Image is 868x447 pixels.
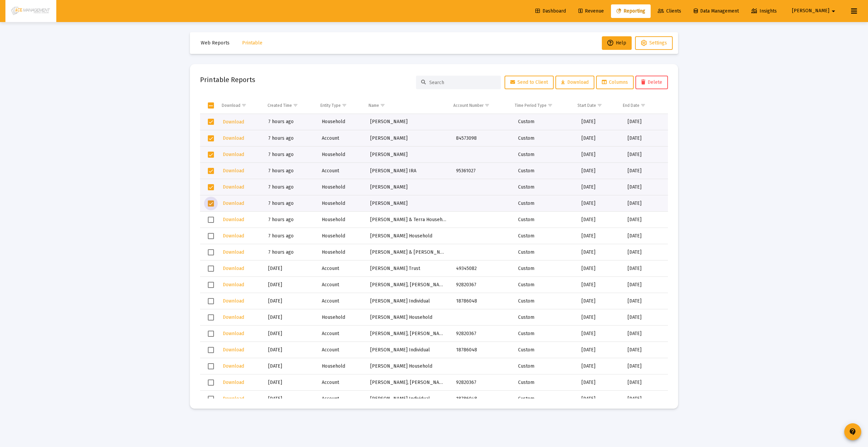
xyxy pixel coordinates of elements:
[451,293,513,309] td: 18786048
[208,152,214,158] div: Select row
[208,282,214,288] div: Select row
[635,36,673,50] button: Settings
[623,163,668,179] td: [DATE]
[317,114,366,130] td: Household
[317,147,366,163] td: Household
[623,114,668,130] td: [DATE]
[510,97,573,114] td: Column Time Period Type
[623,309,668,326] td: [DATE]
[222,182,245,192] button: Download
[222,329,245,338] button: Download
[263,358,317,374] td: [DATE]
[223,135,244,141] span: Download
[829,4,837,18] mat-icon: arrow_drop_down
[263,293,317,309] td: [DATE]
[317,228,366,244] td: Household
[688,4,744,18] a: Data Management
[380,103,385,108] span: Show filter options for column 'Name'
[513,130,577,147] td: Custom
[223,217,244,222] span: Download
[222,166,245,176] button: Download
[577,179,623,195] td: [DATE]
[513,147,577,163] td: Custom
[602,36,632,50] button: Help
[513,293,577,309] td: Custom
[573,4,609,18] a: Revenue
[366,244,451,260] td: [PERSON_NAME] & [PERSON_NAME] Household
[451,391,513,407] td: 18786048
[513,195,577,212] td: Custom
[658,8,681,14] span: Clients
[317,244,366,260] td: Household
[223,347,244,353] span: Download
[505,76,554,89] button: Send to Client
[451,277,513,293] td: 92820367
[222,394,245,404] button: Download
[577,342,623,358] td: [DATE]
[513,374,577,391] td: Custom
[510,79,548,85] span: Send to Client
[561,79,589,85] span: Download
[849,428,857,436] mat-icon: contact_support
[578,8,604,14] span: Revenue
[573,97,618,114] td: Column Start Date
[535,8,566,14] span: Dashboard
[222,117,245,127] button: Download
[222,345,245,355] button: Download
[366,228,451,244] td: [PERSON_NAME] Household
[208,347,214,353] div: Select row
[317,195,366,212] td: Household
[513,212,577,228] td: Custom
[366,179,451,195] td: [PERSON_NAME]
[366,260,451,277] td: [PERSON_NAME] Trust
[451,342,513,358] td: 18786048
[208,266,214,272] div: Select row
[513,114,577,130] td: Custom
[223,363,244,369] span: Download
[513,244,577,260] td: Custom
[208,249,214,255] div: Select row
[263,195,317,212] td: 7 hours ago
[366,391,451,407] td: [PERSON_NAME] Individual
[751,8,777,14] span: Insights
[623,179,668,195] td: [DATE]
[317,293,366,309] td: Account
[223,152,244,157] span: Download
[577,147,623,163] td: [DATE]
[223,119,244,125] span: Download
[208,184,214,190] div: Select row
[317,179,366,195] td: Household
[366,212,451,228] td: [PERSON_NAME] & Terra Household
[366,293,451,309] td: [PERSON_NAME] Individual
[623,195,668,212] td: [DATE]
[602,79,628,85] span: Columns
[223,200,244,206] span: Download
[635,76,668,89] button: Delete
[649,40,667,46] span: Settings
[222,361,245,371] button: Download
[263,277,317,293] td: [DATE]
[577,244,623,260] td: [DATE]
[513,391,577,407] td: Custom
[222,280,245,290] button: Download
[342,103,347,108] span: Show filter options for column 'Entity Type'
[263,163,317,179] td: 7 hours ago
[223,396,244,402] span: Download
[485,103,490,108] span: Show filter options for column 'Account Number'
[623,103,639,108] div: End Date
[616,8,645,14] span: Reporting
[223,298,244,304] span: Download
[195,36,235,50] button: Web Reports
[263,130,317,147] td: 7 hours ago
[515,103,547,108] div: Time Period Type
[366,163,451,179] td: [PERSON_NAME] IRA
[222,231,245,241] button: Download
[263,391,317,407] td: [DATE]
[366,277,451,293] td: [PERSON_NAME], [PERSON_NAME] IRA
[366,374,451,391] td: [PERSON_NAME], [PERSON_NAME] IRA
[577,391,623,407] td: [DATE]
[263,326,317,342] td: [DATE]
[530,4,571,18] a: Dashboard
[317,358,366,374] td: Household
[208,119,214,125] div: Select row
